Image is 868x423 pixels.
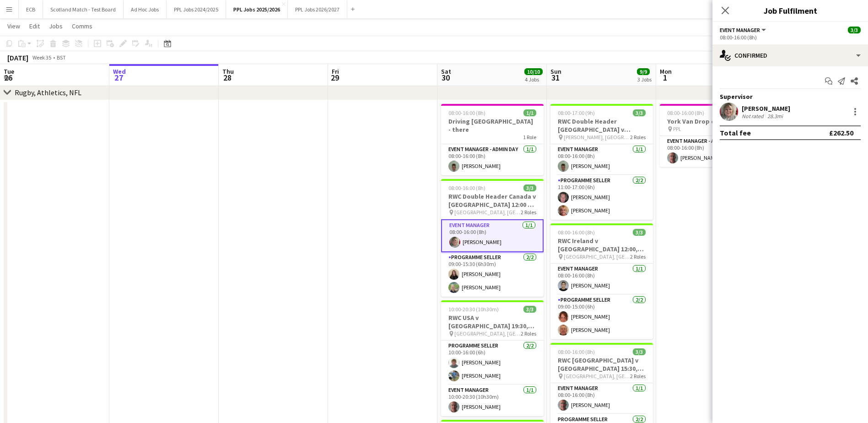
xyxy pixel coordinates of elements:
span: 08:00-16:00 (8h) [448,184,485,191]
div: 08:00-16:00 (8h) [720,34,861,41]
a: Jobs [45,20,66,32]
span: Week 35 [30,54,53,61]
button: PPL Jobs 2025/2026 [226,0,288,18]
span: 3/3 [523,184,536,191]
span: Thu [222,67,234,76]
span: [PERSON_NAME], [GEOGRAPHIC_DATA] [564,134,630,141]
button: PPL Jobs 2024/2025 [167,0,226,18]
span: [GEOGRAPHIC_DATA], [GEOGRAPHIC_DATA] [564,373,630,380]
app-job-card: 08:00-17:00 (9h)3/3RWC Double Header [GEOGRAPHIC_DATA] v [GEOGRAPHIC_DATA] 14:00 & France v [GEOG... [550,104,653,220]
app-card-role: Programme Seller2/211:00-17:00 (6h)[PERSON_NAME][PERSON_NAME] [550,175,653,220]
button: Ad Hoc Jobs [124,0,167,18]
div: Supervisor [712,92,868,101]
app-card-role: Event Manager1/110:00-20:30 (10h30m)[PERSON_NAME] [441,385,544,416]
span: 2 Roles [630,253,646,260]
span: Mon [660,67,672,76]
div: Total fee [720,128,751,137]
app-card-role: Event Manager1/108:00-16:00 (8h)[PERSON_NAME] [550,383,653,414]
app-job-card: 08:00-16:00 (8h)1/1York Van Drop off - Speke PPL1 RoleEvent Manager - Admin Day1/108:00-16:00 (8h... [660,104,762,167]
app-card-role: Programme Seller2/210:00-16:00 (6h)[PERSON_NAME][PERSON_NAME] [441,341,544,385]
app-card-role: Event Manager1/108:00-16:00 (8h)[PERSON_NAME] [550,144,653,175]
span: 1/1 [523,109,536,116]
span: Sun [550,67,561,76]
h3: Job Fulfilment [712,5,868,16]
span: 1 Role [523,134,536,141]
span: [GEOGRAPHIC_DATA], [GEOGRAPHIC_DATA] [564,253,630,260]
span: 2 Roles [521,209,536,216]
span: 9/9 [637,68,650,75]
span: 2 Roles [630,134,646,141]
span: 3/3 [633,229,646,236]
span: Jobs [49,22,63,30]
span: 2 Roles [521,330,536,337]
span: Event Manager [720,27,760,33]
span: [GEOGRAPHIC_DATA], [GEOGRAPHIC_DATA] [454,209,521,216]
span: PPL [673,125,681,132]
div: Not rated [742,113,766,119]
app-card-role: Event Manager1/108:00-16:00 (8h)[PERSON_NAME] [441,219,544,252]
div: Confirmed [712,44,868,66]
span: 2 Roles [630,373,646,380]
span: 28 [221,72,234,83]
span: 3/3 [523,306,536,313]
span: 26 [2,72,14,83]
span: Comms [72,22,92,30]
h3: RWC USA v [GEOGRAPHIC_DATA] 19:30, [GEOGRAPHIC_DATA] [441,314,544,330]
span: 08:00-17:00 (9h) [558,109,595,116]
h3: Driving [GEOGRAPHIC_DATA] - there [441,117,544,134]
span: 08:00-16:00 (8h) [558,229,595,236]
h3: York Van Drop off - Speke [660,117,762,125]
h3: RWC Double Header Canada v [GEOGRAPHIC_DATA] 12:00 & Scotland v [GEOGRAPHIC_DATA] 14:45 - [GEOGRA... [441,192,544,209]
button: Event Manager [720,27,767,33]
a: View [4,20,24,32]
app-job-card: 10:00-20:30 (10h30m)3/3RWC USA v [GEOGRAPHIC_DATA] 19:30, [GEOGRAPHIC_DATA] [GEOGRAPHIC_DATA], [G... [441,300,544,416]
a: Comms [68,20,96,32]
app-job-card: 08:00-16:00 (8h)1/1Driving [GEOGRAPHIC_DATA] - there1 RoleEvent Manager - Admin Day1/108:00-16:00... [441,104,544,175]
span: 08:00-16:00 (8h) [667,109,704,116]
div: [DATE] [7,53,28,62]
app-job-card: 08:00-16:00 (8h)3/3RWC Ireland v [GEOGRAPHIC_DATA] 12:00, [GEOGRAPHIC_DATA] [GEOGRAPHIC_DATA], [G... [550,223,653,339]
span: 29 [330,72,339,83]
button: PPL Jobs 2026/2027 [288,0,347,18]
span: [GEOGRAPHIC_DATA], [GEOGRAPHIC_DATA] [454,330,521,337]
span: 3/3 [848,27,861,33]
button: Scotland Match - Test Board [43,0,124,18]
button: ECB [19,0,43,18]
a: Edit [26,20,43,32]
span: Wed [113,67,126,76]
span: 10:00-20:30 (10h30m) [448,306,499,313]
div: 3 Jobs [637,76,652,83]
div: Rugby, Athletics, NFL [15,88,81,97]
div: [PERSON_NAME] [742,104,790,113]
span: View [7,22,20,30]
div: BST [57,54,66,61]
span: Tue [4,67,14,76]
app-card-role: Event Manager1/108:00-16:00 (8h)[PERSON_NAME] [550,264,653,295]
app-job-card: 08:00-16:00 (8h)3/3RWC Double Header Canada v [GEOGRAPHIC_DATA] 12:00 & Scotland v [GEOGRAPHIC_DA... [441,179,544,297]
app-card-role: Event Manager - Admin Day1/108:00-16:00 (8h)[PERSON_NAME] [660,136,762,167]
span: 08:00-16:00 (8h) [448,109,485,116]
span: 1 [658,72,672,83]
span: 08:00-16:00 (8h) [558,348,595,355]
span: 10/10 [524,68,543,75]
app-card-role: Event Manager - Admin Day1/108:00-16:00 (8h)[PERSON_NAME] [441,144,544,175]
span: Sat [441,67,451,76]
div: 4 Jobs [525,76,542,83]
div: 28.3mi [766,113,785,119]
app-card-role: Programme Seller2/209:00-15:00 (6h)[PERSON_NAME][PERSON_NAME] [550,295,653,339]
h3: RWC Ireland v [GEOGRAPHIC_DATA] 12:00, [GEOGRAPHIC_DATA] [550,237,653,253]
span: Edit [29,22,40,30]
span: 27 [112,72,126,83]
h3: RWC Double Header [GEOGRAPHIC_DATA] v [GEOGRAPHIC_DATA] 14:00 & France v [GEOGRAPHIC_DATA] 16:45 ... [550,117,653,134]
span: 3/3 [633,109,646,116]
span: 30 [440,72,451,83]
app-card-role: Programme Seller2/209:00-15:30 (6h30m)[PERSON_NAME][PERSON_NAME] [441,252,544,297]
div: £262.50 [829,128,853,137]
h3: RWC [GEOGRAPHIC_DATA] v [GEOGRAPHIC_DATA] 15:30, [GEOGRAPHIC_DATA] [550,356,653,373]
